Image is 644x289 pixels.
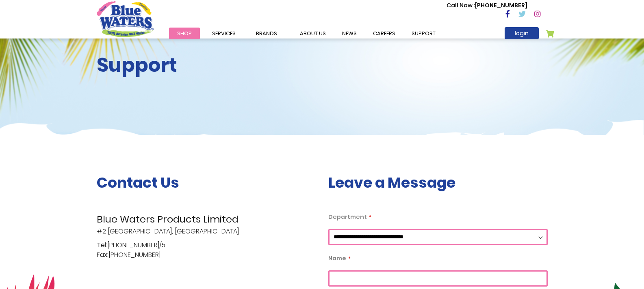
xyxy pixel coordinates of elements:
[292,28,334,39] a: about us
[447,1,527,10] p: [PHONE_NUMBER]
[97,212,316,236] p: #2 [GEOGRAPHIC_DATA], [GEOGRAPHIC_DATA]
[212,30,236,37] span: Services
[334,28,365,39] a: News
[177,30,192,37] span: Shop
[328,174,548,191] h3: Leave a Message
[365,28,403,39] a: careers
[97,174,316,191] h3: Contact Us
[97,250,108,260] span: Fax:
[505,27,539,39] a: login
[256,30,277,37] span: Brands
[328,254,346,262] span: Name
[97,240,107,250] span: Tel:
[447,1,475,9] span: Call Now :
[97,212,316,227] span: Blue Waters Products Limited
[97,54,316,77] h2: Support
[328,213,367,221] span: Department
[403,28,444,39] a: support
[97,1,154,37] a: store logo
[97,240,316,260] p: [PHONE_NUMBER]/5 [PHONE_NUMBER]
